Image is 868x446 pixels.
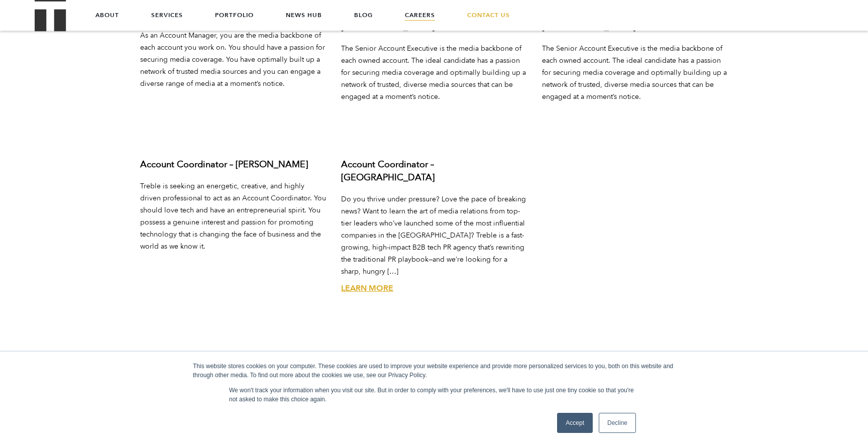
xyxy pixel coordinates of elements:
[341,43,527,103] p: The Senior Account Executive is the media backbone of each owned account. The ideal candidate has...
[229,386,639,404] p: We won't track your information when you visit our site. But in order to comply with your prefere...
[557,413,593,433] a: Accept
[140,30,326,90] p: As an Account Manager, you are the media backbone of each account you work on. You should have a ...
[542,43,728,103] p: The Senior Account Executive is the media backbone of each owned account. The ideal candidate has...
[140,180,326,253] p: Treble is seeking an energetic, creative, and highly driven professional to act as an Account Coo...
[193,362,675,380] div: This website stores cookies on your computer. These cookies are used to improve your website expe...
[341,193,527,278] p: Do you thrive under pressure? Love the pace of breaking news? Want to learn the art of media rela...
[599,413,636,433] a: Decline
[341,158,527,184] h3: Account Coordinator – [GEOGRAPHIC_DATA]
[140,158,326,171] h3: Account Coordinator – [PERSON_NAME]
[341,283,393,294] a: Account Coordinator – San Francisco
